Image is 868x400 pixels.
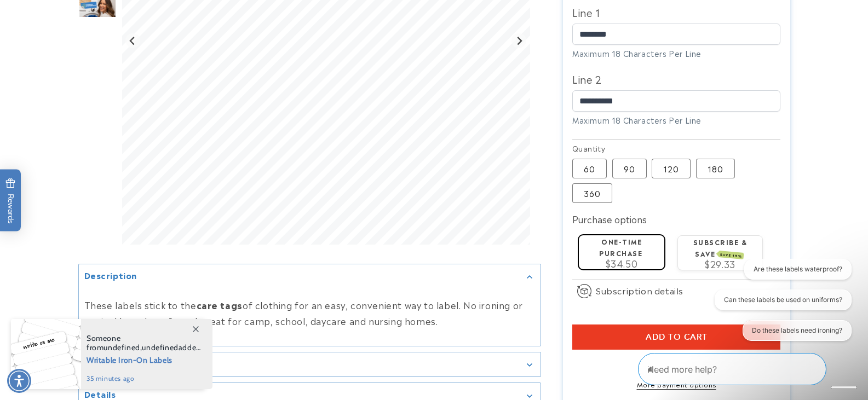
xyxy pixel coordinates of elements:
[696,159,735,178] label: 180
[9,312,139,345] iframe: Sign Up via Text for Offers
[646,332,708,342] span: Add to cart
[599,236,642,258] label: One-time purchase
[142,343,178,352] span: undefined
[638,349,857,389] iframe: Gorgias Floating Chat
[79,264,541,288] summary: Description
[104,343,140,352] span: undefined
[7,369,31,393] div: Accessibility Menu
[596,284,683,297] span: Subscription details
[87,334,201,352] span: Someone from , added this product to their cart.
[652,159,691,178] label: 120
[572,159,607,178] label: 60
[572,143,606,154] legend: Quantity
[572,48,780,59] div: Maximum 18 Characters Per Line
[572,183,612,203] label: 360
[84,389,116,399] h2: Details
[572,70,780,88] label: Line 2
[87,374,201,384] span: 35 minutes ago
[87,352,201,366] span: Writable Iron-On Labels
[572,324,780,350] button: Add to cart
[125,33,140,48] button: Previous slide
[705,259,857,351] iframe: Gorgias live chat conversation starters
[606,257,638,270] span: $34.50
[572,379,780,389] a: More payment options
[84,297,535,329] p: These labels stick to the of clothing for an easy, convenient way to label. No ironing or sewing!...
[511,33,526,48] button: Next slide
[572,114,780,126] div: Maximum 18 Characters Per Line
[705,257,735,270] span: $29.33
[572,212,647,225] label: Purchase options
[5,178,16,223] span: Rewards
[572,3,780,21] label: Line 1
[79,352,541,376] summary: Features
[612,159,647,178] label: 90
[197,298,243,311] strong: care tags
[718,251,744,259] span: SAVE 15%
[84,269,137,280] h2: Description
[693,237,748,258] label: Subscribe & save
